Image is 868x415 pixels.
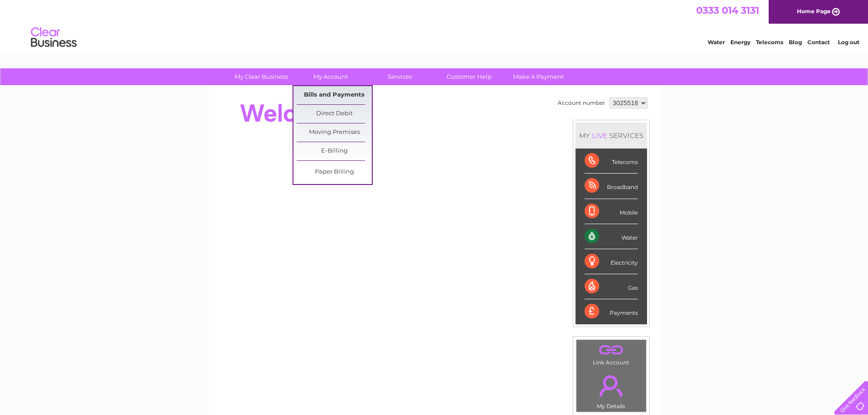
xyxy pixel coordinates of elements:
[555,95,607,111] td: Account number
[585,299,638,324] div: Payments
[696,5,759,16] a: 0333 014 3131
[756,39,783,46] a: Telecoms
[807,39,830,46] a: Contact
[575,123,647,149] div: MY SERVICES
[585,274,638,299] div: Gas
[219,5,650,44] div: Clear Business is a trading name of Verastar Limited (registered in [GEOGRAPHIC_DATA] No. 3667643...
[708,39,725,46] a: Water
[31,24,77,51] img: logo.png
[501,68,576,85] a: Make A Payment
[362,68,437,85] a: Services
[838,39,859,46] a: Log out
[585,149,638,174] div: Telecoms
[297,142,372,160] a: E-Billing
[730,39,750,46] a: Energy
[585,249,638,274] div: Electricity
[585,224,638,249] div: Water
[585,174,638,199] div: Broadband
[431,68,507,85] a: Customer Help
[789,39,802,46] a: Blog
[579,370,644,402] a: .
[293,68,368,85] a: My Account
[224,68,299,85] a: My Clear Business
[297,163,372,181] a: Paper Billing
[297,86,372,104] a: Bills and Payments
[590,131,609,140] div: LIVE
[297,123,372,142] a: Moving Premises
[585,199,638,224] div: Mobile
[576,368,647,412] td: My Details
[297,105,372,123] a: Direct Debit
[576,339,647,368] td: Link Account
[579,342,644,358] a: .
